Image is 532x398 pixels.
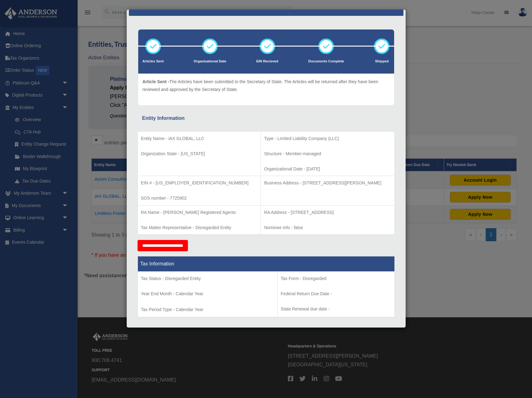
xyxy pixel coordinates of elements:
[143,79,169,84] span: Article Sent -
[281,305,391,313] p: State Renewal due date -
[264,135,391,142] p: Type - Limited Liability Company (LLC)
[141,224,258,232] p: Tax Matter Representative - Disregarded Entity
[281,290,391,298] p: Federal Return Due Date -
[281,275,391,283] p: Tax Form - Disregarded
[138,256,394,272] th: Tax Information
[256,58,278,65] p: EIN Recieved
[194,58,226,65] p: Organizational Date
[264,209,391,216] p: RA Address - [STREET_ADDRESS]
[142,114,390,123] div: Entity Information
[374,58,389,65] p: Shipped
[395,3,399,10] button: ×
[308,58,344,65] p: Documents Complete
[141,179,258,187] p: EIN # - [US_EMPLOYER_IDENTIFICATION_NUMBER]
[141,275,274,283] p: Tax Status - Disregarded Entity
[264,224,391,232] p: Nominee Info - false
[141,194,258,202] p: SOS number - 7725902
[143,78,390,93] p: The Articles have been submitted to the Secretary of State. The Articles will be returned after t...
[138,272,277,318] td: Tax Period Type - Calendar Year
[141,135,258,142] p: Entity Name - iAX GLOBAL, LLC
[264,179,391,187] p: Business Address - [STREET_ADDRESS][PERSON_NAME]
[141,290,274,298] p: Year End Month - Calendar Year
[264,165,391,173] p: Organizational Date - [DATE]
[264,150,391,158] p: Structure - Member-managed
[143,58,164,65] p: Articles Sent
[141,150,258,158] p: Organization State - [US_STATE]
[141,209,258,216] p: RA Name - [PERSON_NAME] Registered Agents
